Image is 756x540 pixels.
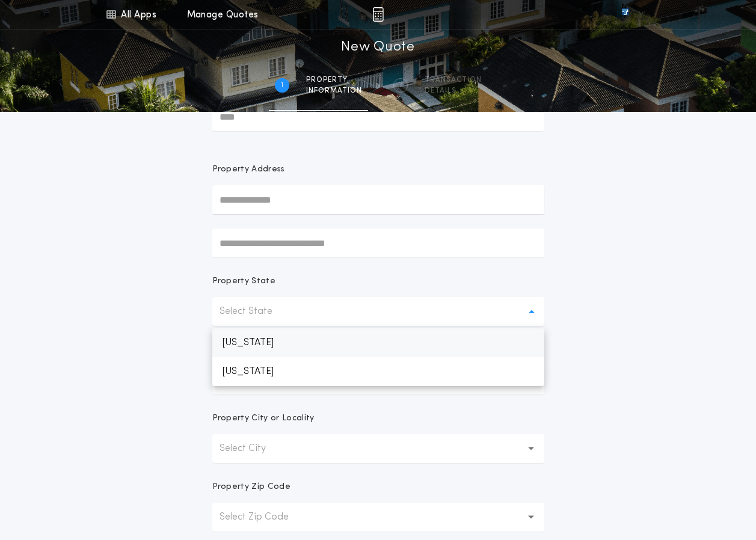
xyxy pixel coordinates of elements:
[600,8,650,20] img: vs-icon
[425,75,482,85] span: Transaction
[398,81,402,90] h2: 2
[212,481,290,493] p: Property Zip Code
[425,86,482,96] span: details
[220,304,292,319] p: Select State
[212,413,315,425] p: Property City or Locality
[212,164,544,176] p: Property Address
[212,328,544,386] ul: Select State
[212,357,544,386] p: [US_STATE]
[341,38,414,57] h1: New Quote
[212,503,544,532] button: Select Zip Code
[281,81,283,90] h2: 1
[372,7,384,22] img: img
[212,102,544,131] input: Prepared For
[212,275,275,287] p: Property State
[220,441,285,456] p: Select City
[212,434,544,463] button: Select City
[220,510,308,524] p: Select Zip Code
[212,297,544,326] button: Select State
[306,75,362,85] span: Property
[306,86,362,96] span: information
[212,328,544,357] p: [US_STATE]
